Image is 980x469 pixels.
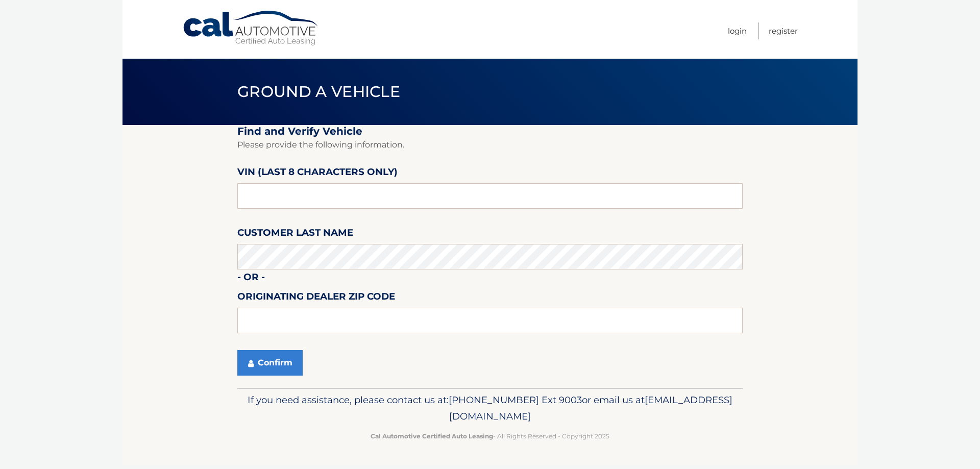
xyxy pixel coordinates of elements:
[237,350,303,376] button: Confirm
[237,82,400,101] span: Ground a Vehicle
[769,22,798,39] a: Register
[237,125,743,138] h2: Find and Verify Vehicle
[237,225,353,244] label: Customer Last Name
[182,10,320,46] a: Cal Automotive
[244,392,736,425] p: If you need assistance, please contact us at: or email us at
[237,138,743,152] p: Please provide the following information.
[237,289,395,308] label: Originating Dealer Zip Code
[449,394,582,406] span: [PHONE_NUMBER] Ext 9003
[237,269,265,288] label: - or -
[728,22,747,39] a: Login
[371,432,493,440] strong: Cal Automotive Certified Auto Leasing
[237,164,398,183] label: VIN (last 8 characters only)
[244,431,736,441] p: - All Rights Reserved - Copyright 2025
